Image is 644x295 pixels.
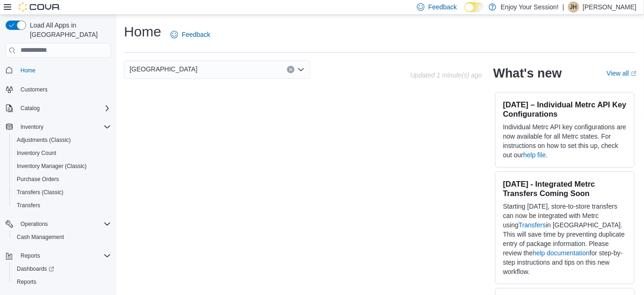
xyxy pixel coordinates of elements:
[501,1,559,13] p: Enjoy Your Session!
[21,123,43,131] span: Inventory
[17,162,87,170] span: Inventory Manager (Classic)
[9,147,115,160] button: Inventory Count
[17,218,52,230] button: Operations
[2,83,115,96] button: Customers
[13,134,75,146] a: Adjustments (Classic)
[503,202,627,276] p: Starting [DATE], store-to-store transfers can now be integrated with Metrc using in [GEOGRAPHIC_D...
[17,84,111,95] span: Customers
[17,278,36,286] span: Reports
[13,174,63,185] a: Purchase Orders
[287,66,295,73] button: Clear input
[19,2,61,12] img: Cova
[562,1,564,13] p: |
[493,66,562,81] h2: What's new
[124,22,161,41] h1: Home
[2,120,115,133] button: Inventory
[130,63,198,75] span: [GEOGRAPHIC_DATA]
[13,161,111,172] span: Inventory Manager (Classic)
[465,2,484,12] input: Dark Mode
[9,199,115,212] button: Transfers
[17,189,63,196] span: Transfers (Classic)
[17,103,111,114] span: Catalog
[182,30,210,39] span: Feedback
[297,66,305,73] button: Open list of options
[568,1,579,13] div: Justin Hutchings
[570,1,577,13] span: JH
[13,232,68,243] a: Cash Management
[13,134,111,146] span: Adjustments (Classic)
[410,71,482,79] p: Updated 1 minute(s) ago
[9,275,115,288] button: Reports
[21,67,35,74] span: Home
[607,70,637,77] a: View allExternal link
[2,63,115,77] button: Home
[2,102,115,115] button: Catalog
[21,252,40,260] span: Reports
[21,105,40,112] span: Catalog
[631,71,637,77] svg: External link
[17,250,111,261] span: Reports
[519,221,546,229] a: Transfers
[17,149,56,157] span: Inventory Count
[17,265,54,273] span: Dashboards
[26,21,111,39] span: Load All Apps in [GEOGRAPHIC_DATA]
[17,64,111,76] span: Home
[13,174,111,185] span: Purchase Orders
[503,122,627,160] p: Individual Metrc API key configurations are now available for all Metrc states. For instructions ...
[17,103,43,114] button: Catalog
[2,218,115,231] button: Operations
[17,65,39,76] a: Home
[17,202,40,209] span: Transfers
[9,160,115,173] button: Inventory Manager (Classic)
[523,151,546,159] a: help file
[17,250,44,261] button: Reports
[17,218,111,230] span: Operations
[13,232,111,243] span: Cash Management
[2,249,115,262] button: Reports
[13,263,58,274] a: Dashboards
[17,233,64,241] span: Cash Management
[465,12,465,13] span: Dark Mode
[13,187,67,198] a: Transfers (Classic)
[13,276,40,288] a: Reports
[13,200,44,211] a: Transfers
[428,2,457,12] span: Feedback
[13,147,60,159] a: Inventory Count
[17,121,111,133] span: Inventory
[21,86,48,93] span: Customers
[9,173,115,186] button: Purchase Orders
[21,220,48,228] span: Operations
[13,200,111,211] span: Transfers
[167,25,214,44] a: Feedback
[13,263,111,274] span: Dashboards
[9,186,115,199] button: Transfers (Classic)
[583,1,637,13] p: [PERSON_NAME]
[17,176,59,183] span: Purchase Orders
[13,147,111,159] span: Inventory Count
[17,136,71,144] span: Adjustments (Classic)
[503,179,627,198] h3: [DATE] - Integrated Metrc Transfers Coming Soon
[533,249,589,257] a: help documentation
[9,262,115,275] a: Dashboards
[13,276,111,288] span: Reports
[9,231,115,244] button: Cash Management
[9,133,115,147] button: Adjustments (Classic)
[17,84,51,95] a: Customers
[13,161,90,172] a: Inventory Manager (Classic)
[17,121,47,133] button: Inventory
[13,187,111,198] span: Transfers (Classic)
[503,100,627,119] h3: [DATE] – Individual Metrc API Key Configurations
